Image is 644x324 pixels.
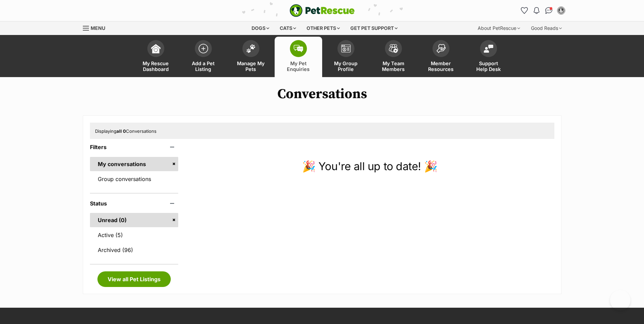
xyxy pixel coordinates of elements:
a: My Pet Enquiries [275,37,322,77]
span: My Group Profile [331,60,361,72]
a: Member Resources [417,37,465,77]
span: My Team Members [378,60,409,72]
strong: all 0 [116,128,126,134]
div: Get pet support [346,21,402,35]
img: member-resources-icon-8e73f808a243e03378d46382f2149f9095a855e16c252ad45f914b54edf8863c.svg [436,44,446,53]
img: logo-e224e6f780fb5917bec1dbf3a21bbac754714ae5b6737aabdf751b685950b380.svg [290,4,355,17]
a: My Rescue Dashboard [132,37,180,77]
a: Conversations [544,5,554,16]
img: dashboard-icon-eb2f2d2d3e046f16d808141f083e7271f6b2e854fb5c12c21221c1fb7104beca.svg [151,44,161,53]
div: About PetRescue [473,21,525,35]
p: 🎉 You're all up to date! 🎉 [185,158,554,175]
button: My account [556,5,567,16]
a: My conversations [90,157,179,171]
img: group-profile-icon-3fa3cf56718a62981997c0bc7e787c4b2cf8bcc04b72c1350f741eb67cf2f40e.svg [341,44,351,53]
a: Add a Pet Listing [180,37,227,77]
img: help-desk-icon-fdf02630f3aa405de69fd3d07c3f3aa587a6932b1a1747fa1d2bba05be0121f9.svg [484,44,493,53]
img: Sarah Rollan profile pic [558,7,565,14]
ul: Account quick links [519,5,567,16]
span: Support Help Desk [473,60,504,72]
iframe: Help Scout Beacon - Open [610,290,630,310]
div: Good Reads [526,21,567,35]
a: Archived (96) [90,243,179,257]
a: Manage My Pets [227,37,275,77]
img: pet-enquiries-icon-7e3ad2cf08bfb03b45e93fb7055b45f3efa6380592205ae92323e6603595dc1f.svg [294,45,303,52]
div: Other pets [302,21,345,35]
span: Member Resources [426,60,456,72]
header: Filters [90,144,179,150]
img: chat-41dd97257d64d25036548639549fe6c8038ab92f7586957e7f3b1b290dea8141.svg [545,7,552,14]
a: Group conversations [90,172,179,186]
span: My Rescue Dashboard [141,60,171,72]
span: Menu [91,25,105,31]
a: Favourites [519,5,530,16]
a: My Team Members [370,37,417,77]
button: Notifications [531,5,542,16]
a: Active (5) [90,228,179,242]
img: manage-my-pets-icon-02211641906a0b7f246fdf0571729dbe1e7629f14944591b6c1af311fb30b64b.svg [246,44,256,53]
span: Add a Pet Listing [188,60,219,72]
span: Displaying Conversations [95,128,157,134]
a: View all Pet Listings [97,271,171,287]
a: Support Help Desk [465,37,512,77]
span: Manage My Pets [236,60,266,72]
a: PetRescue [290,4,355,17]
header: Status [90,200,179,206]
a: Unread (0) [90,213,179,227]
img: add-pet-listing-icon-0afa8454b4691262ce3f59096e99ab1cd57d4a30225e0717b998d2c9b9846f56.svg [199,44,208,53]
span: My Pet Enquiries [283,60,314,72]
a: Menu [83,21,110,34]
a: My Group Profile [322,37,370,77]
div: Cats [275,21,301,35]
img: notifications-46538b983faf8c2785f20acdc204bb7945ddae34d4c08c2a6579f10ce5e182be.svg [534,7,539,14]
img: team-members-icon-5396bd8760b3fe7c0b43da4ab00e1e3bb1a5d9ba89233759b79545d2d3fc5d0d.svg [389,44,398,53]
div: Dogs [247,21,274,35]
